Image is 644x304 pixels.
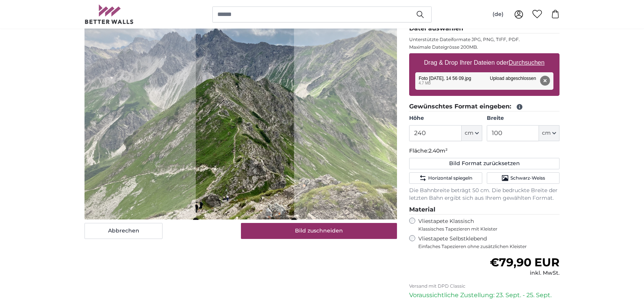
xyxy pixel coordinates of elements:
p: Die Bahnbreite beträgt 50 cm. Die bedruckte Breite der letzten Bahn ergibt sich aus Ihrem gewählt... [409,187,560,202]
p: Unterstützte Dateiformate JPG, PNG, TIFF, PDF. [409,37,560,43]
legend: Gewünschtes Format eingeben: [409,102,560,111]
label: Höhe [409,115,482,122]
legend: Material [409,205,560,215]
button: Bild Format zurücksetzen [409,158,560,169]
button: Horizontal spiegeln [409,172,482,184]
label: Drag & Drop Ihrer Dateien oder [421,55,548,70]
div: inkl. MwSt. [490,269,560,277]
button: Abbrechen [84,223,163,239]
span: Horizontal spiegeln [428,175,472,181]
span: cm [542,129,551,137]
button: Schwarz-Weiss [487,172,560,184]
button: cm [462,125,482,141]
p: Voraussichtliche Zustellung: 23. Sept. - 25. Sept. [409,291,560,300]
legend: Datei auswählen [409,24,560,33]
span: cm [465,129,473,137]
button: Bild zuschneiden [241,223,397,239]
span: €79,90 EUR [490,255,560,269]
label: Vliestapete Selbstklebend [418,235,560,250]
label: Breite [487,115,560,122]
label: Vliestapete Klassisch [418,218,553,232]
span: Klassisches Tapezieren mit Kleister [418,226,553,232]
span: 2.40m² [429,147,448,154]
u: Durchsuchen [509,59,545,66]
span: Einfaches Tapezieren ohne zusätzlichen Kleister [418,244,560,250]
span: Schwarz-Weiss [510,175,545,181]
p: Fläche: [409,147,560,155]
button: cm [539,125,560,141]
img: Betterwalls [84,5,134,24]
p: Maximale Dateigrösse 200MB. [409,44,560,50]
p: Versand mit DPD Classic [409,283,560,289]
button: (de) [486,8,510,21]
